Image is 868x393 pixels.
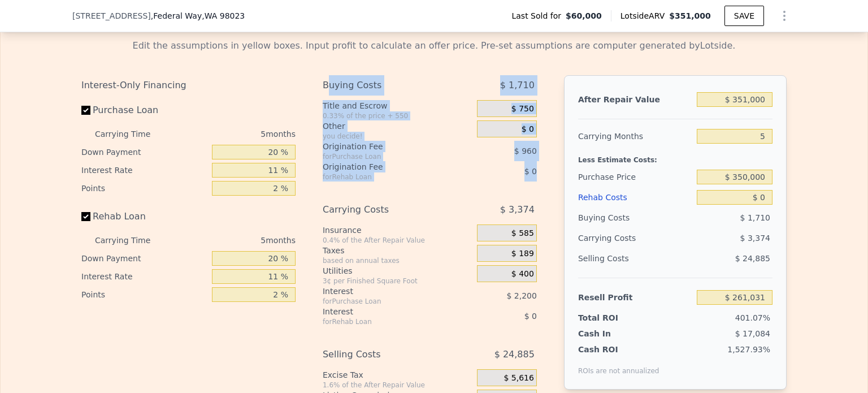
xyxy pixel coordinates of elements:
input: Purchase Loan [81,106,90,115]
span: Last Sold for [511,10,566,21]
div: Taxes [323,245,472,256]
div: Interest [323,306,449,317]
div: Points [81,179,207,197]
div: 0.33% of the price + 550 [323,111,472,120]
label: Purchase Loan [81,100,207,120]
div: Selling Costs [578,248,692,269]
div: for Purchase Loan [323,152,449,161]
span: $351,000 [669,11,711,20]
div: Origination Fee [323,141,449,152]
div: Utilities [323,265,472,277]
div: Origination Fee [323,161,449,172]
div: Points [81,286,207,304]
span: $ 189 [511,249,534,259]
div: 5 months [173,231,296,249]
span: 1,527.93% [727,345,770,354]
span: 401.07% [735,313,770,322]
span: $ 24,885 [494,344,535,365]
label: Rehab Loan [81,206,207,227]
div: Cash In [578,328,649,339]
div: After Repair Value [578,89,692,110]
span: $ 750 [511,104,534,114]
div: Rehab Costs [578,187,692,208]
div: Excise Tax [323,369,472,381]
div: Interest [323,286,449,297]
span: $ 3,374 [500,200,535,220]
div: Interest Rate [81,161,207,179]
div: 1.6% of the After Repair Value [323,381,472,390]
div: Carrying Costs [323,200,449,220]
div: Less Estimate Costs: [578,146,772,167]
div: Interest-Only Financing [81,75,296,96]
span: $ 960 [514,146,537,156]
span: , Federal Way [151,10,245,21]
div: ROIs are not annualized [578,355,659,375]
div: Title and Escrow [323,100,472,111]
div: 3¢ per Finished Square Foot [323,277,472,286]
div: Buying Costs [323,75,449,96]
span: $ 17,084 [735,329,770,338]
div: Cash ROI [578,344,659,355]
span: $ 0 [522,124,534,135]
div: for Purchase Loan [323,297,449,306]
div: Buying Costs [578,208,692,228]
span: , WA 98023 [202,11,245,20]
span: $ 5,616 [504,373,533,383]
div: for Rehab Loan [323,317,449,326]
span: $60,000 [566,10,602,21]
div: Carrying Months [578,126,692,146]
span: $ 1,710 [500,75,535,96]
div: Down Payment [81,143,207,161]
div: Edit the assumptions in yellow boxes. Input profit to calculate an offer price. Pre-set assumptio... [81,39,787,53]
span: $ 585 [511,228,534,239]
div: 0.4% of the After Repair Value [323,236,472,245]
div: Carrying Time [95,231,168,249]
div: Resell Profit [578,287,692,308]
div: you decide! [323,132,472,141]
div: Down Payment [81,249,207,267]
span: [STREET_ADDRESS] [72,10,151,21]
div: Interest Rate [81,267,207,286]
div: Purchase Price [578,167,692,187]
div: Total ROI [578,312,649,323]
span: $ 1,710 [740,213,770,222]
span: $ 24,885 [735,254,770,263]
span: Lotside ARV [620,10,669,21]
div: Carrying Time [95,125,168,143]
div: Carrying Costs [578,228,649,248]
button: SAVE [724,6,764,26]
span: $ 0 [524,312,537,321]
div: Selling Costs [323,344,449,365]
span: $ 3,374 [740,234,770,243]
input: Rehab Loan [81,212,90,221]
div: based on annual taxes [323,256,472,265]
span: $ 0 [524,167,537,176]
button: Show Options [773,5,796,27]
span: $ 400 [511,269,534,279]
div: for Rehab Loan [323,172,449,182]
div: Insurance [323,224,472,236]
span: $ 2,200 [506,291,536,300]
div: Other [323,120,472,132]
div: 5 months [173,125,296,143]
